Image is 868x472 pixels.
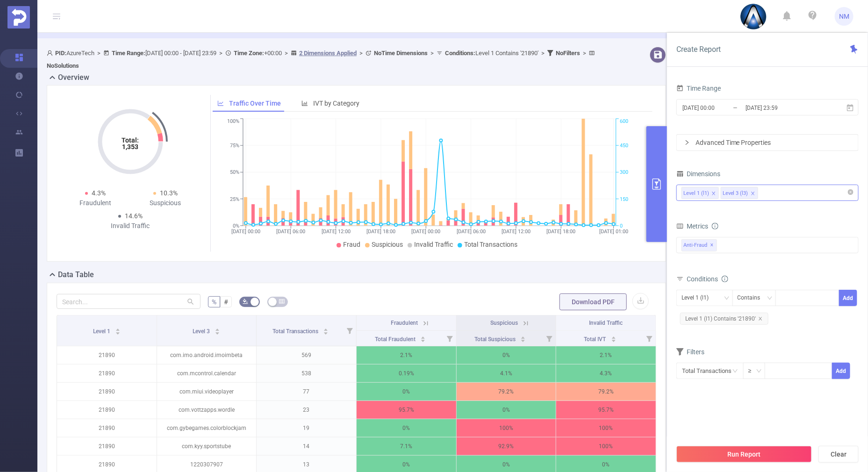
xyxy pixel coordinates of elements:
[457,437,556,455] p: 92.9%
[676,45,721,54] span: Create Report
[58,72,89,83] h2: Overview
[257,401,356,419] p: 23
[411,229,440,235] tspan: [DATE] 00:00
[57,294,201,309] input: Search...
[443,331,456,346] i: Filter menu
[215,327,220,333] div: Sort
[276,229,305,235] tspan: [DATE] 06:00
[357,50,366,57] span: >
[375,336,417,343] span: Total Fraudulent
[620,196,628,202] tspan: 150
[366,229,395,235] tspan: [DATE] 18:00
[745,101,820,114] input: End date
[520,335,526,341] div: Sort
[748,363,758,379] div: ≥
[538,50,547,57] span: >
[556,437,656,455] p: 100%
[372,241,403,248] span: Suspicious
[357,365,456,382] p: 0.19%
[738,290,767,306] div: Contains
[112,50,145,57] b: Time Range:
[160,189,178,197] span: 10.3%
[215,327,220,330] i: icon: caret-up
[57,437,157,455] p: 21890
[620,119,628,125] tspan: 600
[47,62,79,69] b: No Solutions
[428,50,437,57] span: >
[216,50,225,57] span: >
[832,363,850,379] button: Add
[95,221,165,231] div: Invalid Traffic
[7,6,30,29] img: Protected Media
[57,383,157,400] p: 21890
[343,315,356,346] i: Filter menu
[157,365,257,382] p: com.mcontrol.calendar
[676,85,721,92] span: Time Range
[231,229,260,235] tspan: [DATE] 00:00
[257,365,356,382] p: 538
[157,383,257,400] p: com.miui.videoplayer
[357,437,456,455] p: 7.1%
[521,338,526,341] i: icon: caret-down
[273,328,320,335] span: Total Transactions
[758,316,763,321] i: icon: close
[93,328,112,335] span: Level 1
[556,365,656,382] p: 4.3%
[57,419,157,437] p: 21890
[521,335,526,338] i: icon: caret-up
[620,223,623,229] tspan: 0
[611,335,617,341] div: Sort
[421,335,426,338] i: icon: caret-up
[457,346,556,364] p: 0%
[323,331,329,334] i: icon: caret-down
[92,189,106,197] span: 4.3%
[217,100,224,107] i: icon: line-chart
[157,419,257,437] p: com.gybegames.colorblockjam
[724,295,730,302] i: icon: down
[282,50,291,57] span: >
[323,327,329,330] i: icon: caret-up
[680,313,768,325] span: Level 1 (l1) Contains '21890'
[115,327,121,333] div: Sort
[751,191,755,197] i: icon: close
[357,419,456,437] p: 0%
[546,229,575,235] tspan: [DATE] 18:00
[313,100,359,107] span: IVT by Category
[60,198,130,208] div: Fraudulent
[756,368,762,375] i: icon: down
[722,276,728,282] i: icon: info-circle
[710,240,714,251] span: ✕
[227,119,239,125] tspan: 100%
[357,401,456,419] p: 95.7%
[839,7,849,26] span: NM
[684,140,690,145] i: icon: right
[620,170,628,176] tspan: 300
[589,320,623,326] span: Invalid Traffic
[676,170,720,178] span: Dimensions
[421,338,426,341] i: icon: caret-down
[279,299,285,304] i: icon: table
[839,290,857,306] button: Add
[681,290,715,306] div: Level 1 (l1)
[457,365,556,382] p: 4.1%
[420,335,426,341] div: Sort
[215,331,220,334] i: icon: caret-down
[229,100,281,107] span: Traffic Over Time
[677,135,858,150] div: icon: rightAdvanced Time Properties
[257,383,356,400] p: 77
[681,239,717,251] span: Anti-Fraud
[681,187,719,199] li: Level 1 (l1)
[620,143,628,149] tspan: 450
[230,170,239,176] tspan: 50%
[323,327,329,333] div: Sort
[457,419,556,437] p: 100%
[599,229,628,235] tspan: [DATE] 01:00
[122,143,139,150] tspan: 1,353
[47,50,597,69] span: AzureTech [DATE] 00:00 - [DATE] 23:59 +00:00
[233,223,239,229] tspan: 0%
[230,196,239,202] tspan: 25%
[643,331,656,346] i: Filter menu
[414,241,453,248] span: Invalid Traffic
[556,383,656,400] p: 79.2%
[374,50,428,57] b: No Time Dimensions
